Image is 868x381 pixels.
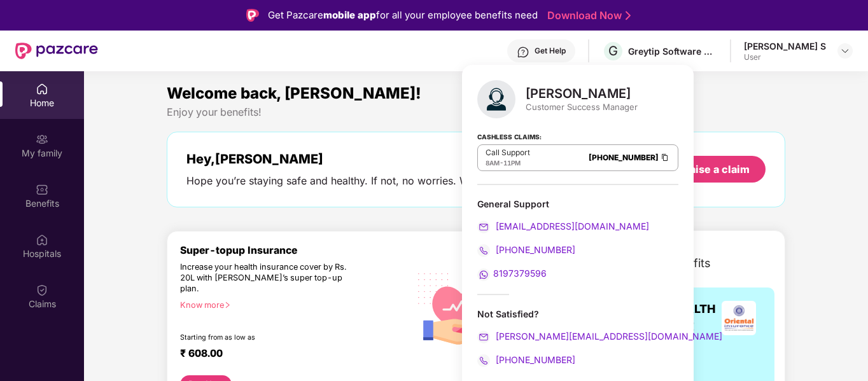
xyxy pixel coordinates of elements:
[246,9,259,22] img: Logo
[526,86,638,101] div: [PERSON_NAME]
[486,159,500,167] span: 8AM
[477,308,678,367] div: Not Satisfied?
[486,148,530,158] p: Call Support
[628,45,717,57] div: Greytip Software Private Limited
[36,133,48,146] img: svg+xml;base64,PHN2ZyB3aWR0aD0iMjAiIGhlaWdodD0iMjAiIHZpZXdCb3g9IjAgMCAyMCAyMCIgZmlsbD0ibm9uZSIgeG...
[493,331,722,342] span: [PERSON_NAME][EMAIL_ADDRESS][DOMAIN_NAME]
[477,268,547,279] a: 8197379596
[180,333,356,342] div: Starting from as low as
[493,221,649,232] span: [EMAIL_ADDRESS][DOMAIN_NAME]
[180,262,354,294] div: Increase your health insurance cover by Rs. 20L with [PERSON_NAME]’s super top-up plan.
[167,106,785,119] div: Enjoy your benefits!
[323,9,376,21] strong: mobile app
[224,301,231,308] span: right
[722,301,756,335] img: insurerLogo
[186,174,550,188] div: Hope you’re staying safe and healthy. If not, no worries. We’re here to help.
[477,354,490,367] img: svg+xml;base64,PHN2ZyB4bWxucz0iaHR0cDovL3d3dy53My5vcmcvMjAwMC9zdmciIHdpZHRoPSIyMCIgaGVpZ2h0PSIyMC...
[840,46,850,56] img: svg+xml;base64,PHN2ZyBpZD0iRHJvcGRvd24tMzJ4MzIiIHhtbG5zPSJodHRwOi8vd3d3LnczLm9yZy8yMDAwL3N2ZyIgd2...
[36,183,48,196] img: svg+xml;base64,PHN2ZyBpZD0iQmVuZWZpdHMiIHhtbG5zPSJodHRwOi8vd3d3LnczLm9yZy8yMDAwL3N2ZyIgd2lkdGg9Ij...
[36,233,48,246] img: svg+xml;base64,PHN2ZyBpZD0iSG9zcGl0YWxzIiB4bWxucz0iaHR0cDovL3d3dy53My5vcmcvMjAwMC9zdmciIHdpZHRoPS...
[180,347,397,363] div: ₹ 608.00
[744,40,826,52] div: [PERSON_NAME] S
[36,284,48,296] img: svg+xml;base64,PHN2ZyBpZD0iQ2xhaW0iIHhtbG5zPSJodHRwOi8vd3d3LnczLm9yZy8yMDAwL3N2ZyIgd2lkdGg9IjIwIi...
[477,308,678,320] div: Not Satisfied?
[477,198,678,281] div: General Support
[589,153,659,162] a: [PHONE_NUMBER]
[36,83,48,95] img: svg+xml;base64,PHN2ZyBpZD0iSG9tZSIgeG1sbnM9Imh0dHA6Ly93d3cudzMub3JnLzIwMDAvc3ZnIiB3aWR0aD0iMjAiIG...
[526,101,638,113] div: Customer Success Manager
[683,162,750,176] div: Raise a claim
[477,331,722,342] a: [PERSON_NAME][EMAIL_ADDRESS][DOMAIN_NAME]
[477,129,542,143] strong: Cashless Claims:
[503,159,521,167] span: 11PM
[180,244,410,256] div: Super-topup Insurance
[493,244,575,255] span: [PHONE_NUMBER]
[535,46,566,56] div: Get Help
[268,8,538,23] div: Get Pazcare for all your employee benefits need
[477,221,649,232] a: [EMAIL_ADDRESS][DOMAIN_NAME]
[660,152,670,163] img: Clipboard Icon
[167,84,421,102] span: Welcome back, [PERSON_NAME]!
[547,9,627,22] a: Download Now
[477,354,575,365] a: [PHONE_NUMBER]
[744,52,826,62] div: User
[477,268,490,281] img: svg+xml;base64,PHN2ZyB4bWxucz0iaHR0cDovL3d3dy53My5vcmcvMjAwMC9zdmciIHdpZHRoPSIyMCIgaGVpZ2h0PSIyMC...
[517,46,529,59] img: svg+xml;base64,PHN2ZyBpZD0iSGVscC0zMngzMiIgeG1sbnM9Imh0dHA6Ly93d3cudzMub3JnLzIwMDAvc3ZnIiB3aWR0aD...
[477,80,515,118] img: svg+xml;base64,PHN2ZyB4bWxucz0iaHR0cDovL3d3dy53My5vcmcvMjAwMC9zdmciIHhtbG5zOnhsaW5rPSJodHRwOi8vd3...
[477,244,490,257] img: svg+xml;base64,PHN2ZyB4bWxucz0iaHR0cDovL3d3dy53My5vcmcvMjAwMC9zdmciIHdpZHRoPSIyMCIgaGVpZ2h0PSIyMC...
[493,354,575,365] span: [PHONE_NUMBER]
[493,268,547,279] span: 8197379596
[410,260,508,359] img: svg+xml;base64,PHN2ZyB4bWxucz0iaHR0cDovL3d3dy53My5vcmcvMjAwMC9zdmciIHhtbG5zOnhsaW5rPSJodHRwOi8vd3...
[477,221,490,233] img: svg+xml;base64,PHN2ZyB4bWxucz0iaHR0cDovL3d3dy53My5vcmcvMjAwMC9zdmciIHdpZHRoPSIyMCIgaGVpZ2h0PSIyMC...
[15,43,98,59] img: New Pazcare Logo
[186,151,550,167] div: Hey, [PERSON_NAME]
[477,331,490,343] img: svg+xml;base64,PHN2ZyB4bWxucz0iaHR0cDovL3d3dy53My5vcmcvMjAwMC9zdmciIHdpZHRoPSIyMCIgaGVpZ2h0PSIyMC...
[477,244,575,255] a: [PHONE_NUMBER]
[608,43,618,59] span: G
[180,300,402,309] div: Know more
[626,9,631,22] img: Stroke
[486,158,530,168] div: -
[477,198,678,210] div: General Support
